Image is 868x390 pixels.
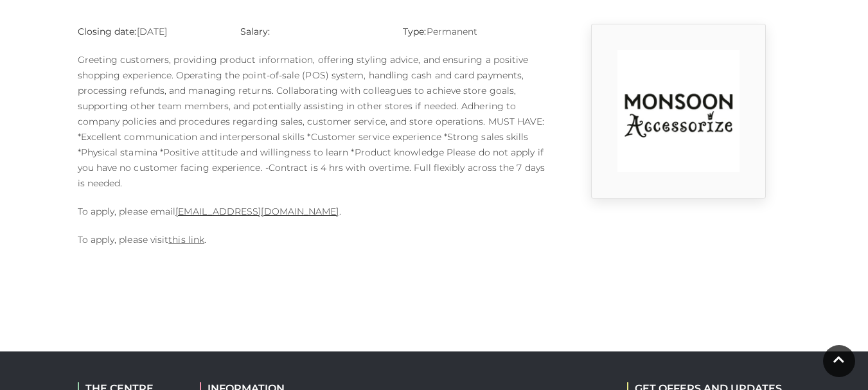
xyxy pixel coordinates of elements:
[78,26,137,37] strong: Closing date:
[403,26,426,37] strong: Type:
[78,232,547,247] p: To apply, please visit .
[78,24,221,39] p: [DATE]
[78,204,547,219] p: To apply, please email .
[168,234,204,245] a: this link
[78,52,547,191] p: Greeting customers, providing product information, offering styling advice, and ensuring a positi...
[617,50,740,172] img: rtuC_1630740947_no1Y.jpg
[175,206,339,217] a: [EMAIL_ADDRESS][DOMAIN_NAME]
[240,26,270,37] strong: Salary:
[403,24,546,39] p: Permanent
